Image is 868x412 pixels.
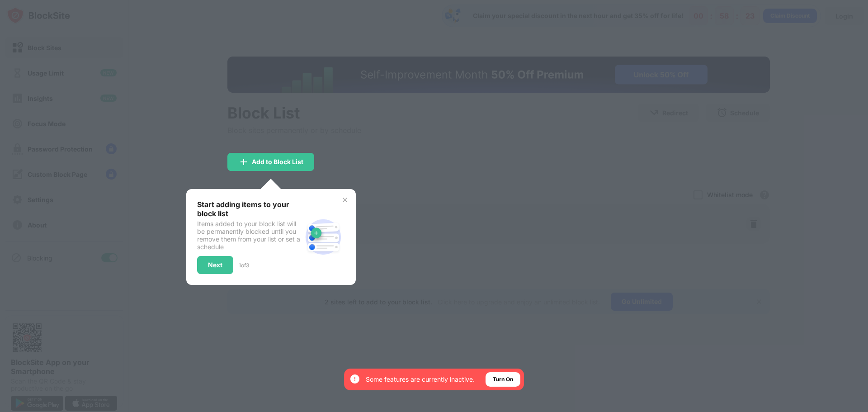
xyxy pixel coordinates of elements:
[197,200,302,218] div: Start adding items to your block list
[302,215,345,259] img: block-site.svg
[239,262,249,269] div: 1 of 3
[493,375,513,384] div: Turn On
[366,375,475,384] div: Some features are currently inactive.
[197,220,302,251] div: Items added to your block list will be permanently blocked until you remove them from your list o...
[341,196,349,204] img: x-button.svg
[208,261,222,269] div: Next
[349,374,360,384] img: error-circle-white.svg
[252,158,303,166] div: Add to Block List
